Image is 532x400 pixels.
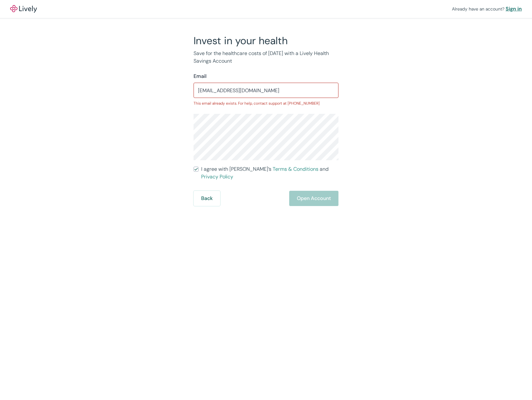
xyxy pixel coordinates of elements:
[201,165,338,181] span: I agree with [PERSON_NAME]’s and
[506,5,522,13] a: Sign in
[194,50,338,65] p: Save for the healthcare costs of [DATE] with a Lively Health Savings Account
[201,173,233,180] a: Privacy Policy
[273,166,318,172] a: Terms & Conditions
[452,5,522,13] div: Already have an account?
[10,5,37,13] a: LivelyLively
[10,5,37,13] img: Lively
[194,100,338,106] p: This email already exists. For help, contact support at [PHONE_NUMBER]
[194,34,338,47] h2: Invest in your health
[194,72,207,80] label: Email
[194,191,220,206] button: Back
